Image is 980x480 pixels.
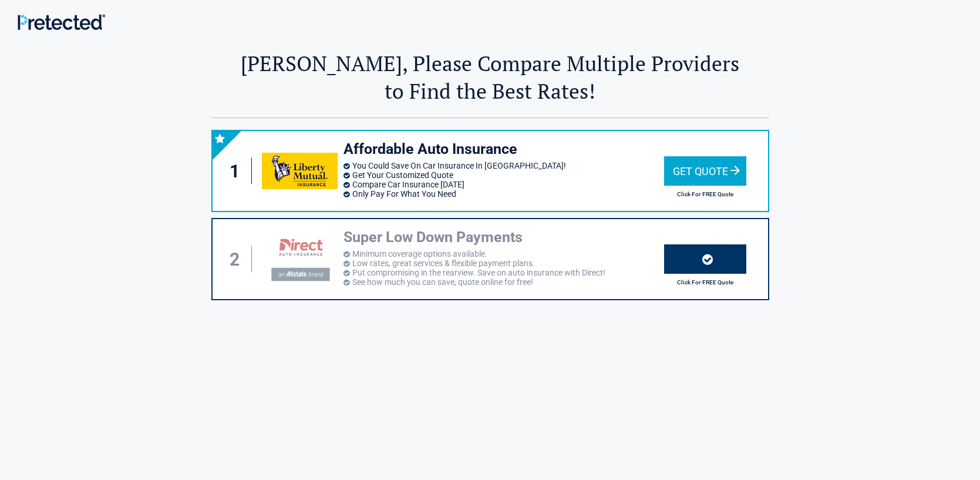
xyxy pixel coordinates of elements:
div: 1 [224,158,252,184]
div: Get Quote [664,156,746,186]
li: Minimum coverage options available. [343,249,664,259]
li: Low rates, great services & flexible payment plans. [343,259,664,268]
h2: Click For FREE Quote [664,191,746,197]
img: libertymutual's logo [262,153,337,189]
img: Main Logo [18,14,105,30]
li: Put compromising in the rearview. Save on auto insurance with Direct! [343,268,664,277]
li: Get Your Customized Quote [343,170,664,180]
h3: Super Low Down Payments [343,228,664,247]
li: See how much you can save, quote online for free! [343,277,664,287]
h2: Click For FREE Quote [664,279,746,286]
h3: Affordable Auto Insurance [343,140,664,159]
div: 2 [224,246,252,273]
li: Compare Car Insurance [DATE] [343,180,664,189]
li: Only Pay For What You Need [343,189,664,199]
img: directauto's logo [262,230,337,288]
h2: [PERSON_NAME], Please Compare Multiple Providers to Find the Best Rates! [211,49,769,105]
li: You Could Save On Car Insurance In [GEOGRAPHIC_DATA]! [343,161,664,170]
